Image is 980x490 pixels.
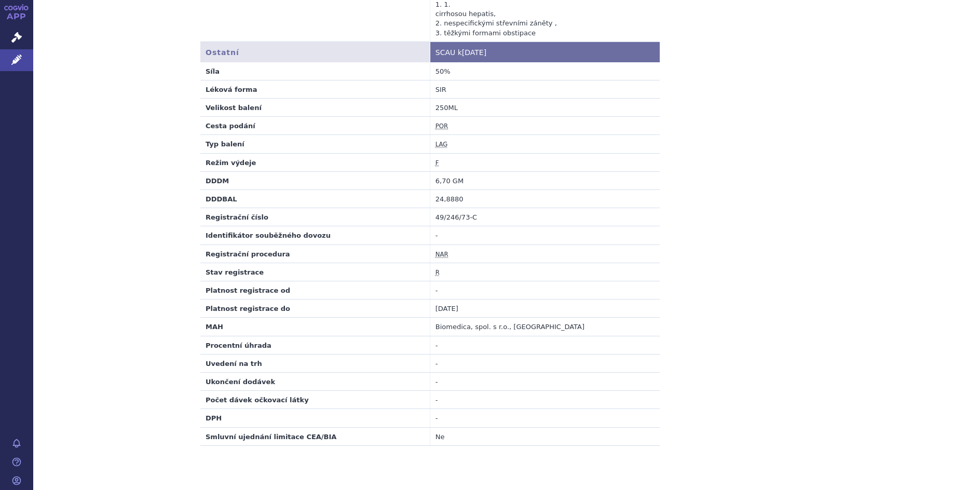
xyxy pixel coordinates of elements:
strong: Procentní úhrada [206,342,271,349]
strong: Typ balení [206,140,244,148]
strong: DDDBAL [206,195,237,203]
th: Ostatní [200,42,430,62]
strong: Léková forma [206,86,257,93]
strong: DDDM [206,177,229,185]
strong: Velikost balení [206,104,262,112]
td: 50% [430,62,659,80]
td: - [430,409,659,427]
abbr: Lahev (Lahvička) [435,141,448,148]
td: - [430,281,659,299]
abbr: léčivý přípravek může být vydáván bez lékařského předpisu [435,159,439,167]
strong: Počet dávek očkovací látky [206,396,309,404]
td: 250ML [430,98,659,116]
td: - [430,336,659,354]
td: Biomedica, spol. s r.o., [GEOGRAPHIC_DATA] [430,318,659,336]
td: 24,8880 [430,189,659,208]
strong: Platnost registrace od [206,287,290,294]
strong: Stav registrace [206,268,264,276]
td: - [430,226,659,244]
td: [DATE] [430,300,659,318]
strong: Registrační číslo [206,213,268,221]
strong: Platnost registrace do [206,305,290,312]
td: - [430,391,659,409]
td: SIR [430,80,659,98]
strong: DPH [206,414,222,422]
strong: Ukončení dodávek [206,378,275,386]
td: 6,70 GM [430,171,659,189]
abbr: registrace národním postupem [435,251,448,258]
td: Ne [430,427,659,445]
strong: MAH [206,323,223,331]
strong: Cesta podání [206,122,255,130]
abbr: Perorální podání [435,122,448,130]
strong: Registrační procedura [206,250,290,258]
span: [DATE] [462,48,486,57]
strong: Identifikátor souběžného dovozu [206,232,331,239]
th: SCAU k [430,42,659,62]
abbr: registrovaný LP [435,269,440,277]
strong: Smluvní ujednání limitace CEA/BIA [206,433,336,441]
td: - [430,354,659,372]
strong: Síla [206,67,220,75]
td: - [430,372,659,390]
td: 49/246/73-C [430,208,659,226]
strong: Uvedení na trh [206,360,262,367]
strong: Režim výdeje [206,159,256,167]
